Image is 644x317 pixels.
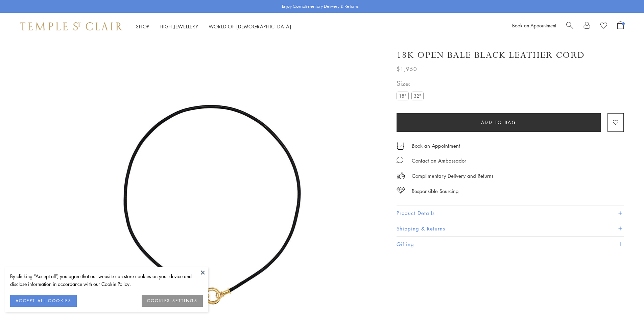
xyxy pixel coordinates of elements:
label: 32" [411,92,424,100]
span: Size: [397,78,426,89]
a: World of [DEMOGRAPHIC_DATA]World of [DEMOGRAPHIC_DATA] [209,23,291,30]
a: Book an Appointment [512,22,556,29]
a: Book an Appointment [412,142,460,149]
span: $1,950 [397,65,417,73]
img: MessageIcon-01_2.svg [397,156,403,163]
img: Temple St. Clair [20,22,122,30]
button: Gifting [397,237,624,252]
button: Shipping & Returns [397,221,624,236]
img: icon_sourcing.svg [397,187,405,194]
label: 18" [397,92,409,100]
a: Open Shopping Bag [617,21,624,31]
p: Complimentary Delivery and Returns [412,172,494,180]
button: Add to bag [397,113,601,132]
a: ShopShop [136,23,149,30]
h1: 18K Open Bale Black Leather Cord [397,49,585,61]
div: By clicking “Accept all”, you agree that our website can store cookies on your device and disclos... [10,272,203,288]
img: icon_appointment.svg [397,142,405,150]
a: High JewelleryHigh Jewellery [160,23,198,30]
a: View Wishlist [600,21,607,31]
p: Enjoy Complimentary Delivery & Returns [282,3,359,10]
div: Contact an Ambassador [412,156,466,165]
button: COOKIES SETTINGS [142,295,203,307]
a: Search [566,21,573,31]
button: Product Details [397,205,624,221]
button: ACCEPT ALL COOKIES [10,295,77,307]
span: Add to bag [481,119,517,126]
div: Responsible Sourcing [412,187,459,195]
nav: Main navigation [136,22,291,31]
img: icon_delivery.svg [397,172,405,180]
